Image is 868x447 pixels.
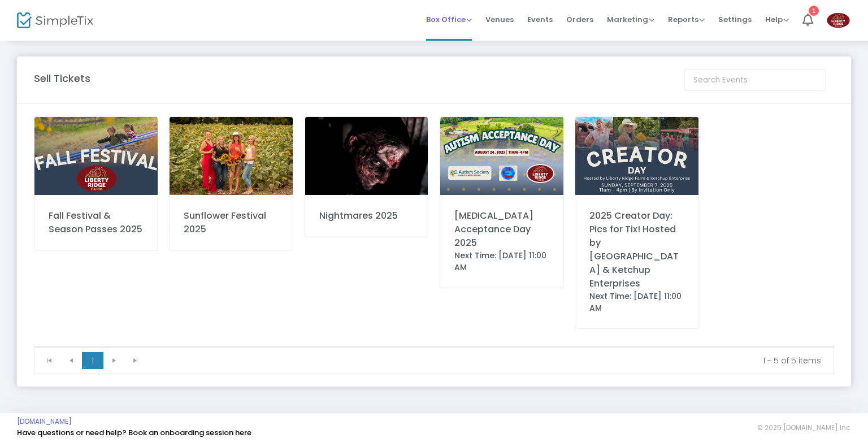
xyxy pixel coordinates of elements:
[34,71,90,86] m-panel-title: Sell Tickets
[684,69,826,91] input: Search Events
[319,209,414,223] div: Nightmares 2025
[440,117,563,195] img: AutismAcceptanceDayEventPhoto.png
[82,352,103,369] span: Page 1
[718,5,752,34] span: Settings
[765,14,789,25] span: Help
[49,209,144,236] div: Fall Festival & Season Passes 2025
[607,14,654,25] span: Marketing
[454,209,549,250] div: [MEDICAL_DATA] Acceptance Day 2025
[17,427,251,438] a: Have questions or need help? Book an onboarding session here
[305,117,428,195] img: 638751668994437748638623024444923515FarmersHauntedHouse.jpg
[170,117,293,195] img: 2023SunflowerFestival-023.jpg
[454,250,549,274] div: Next Time: [DATE] 11:00 AM
[589,209,684,290] div: 2025 Creator Day: Pics for Tix! Hosted by [GEOGRAPHIC_DATA] & Ketchup Enterprises
[589,290,684,314] div: Next Time: [DATE] 11:00 AM
[757,423,851,432] span: © 2025 [DOMAIN_NAME] Inc.
[184,209,279,236] div: Sunflower Festival 2025
[668,14,705,25] span: Reports
[17,417,72,426] a: [DOMAIN_NAME]
[34,346,834,347] div: Data table
[485,5,514,34] span: Venues
[527,5,553,34] span: Events
[566,5,593,34] span: Orders
[575,117,698,195] img: CommunityWeekend5.png
[426,14,472,25] span: Box Office
[154,355,821,366] kendo-pager-info: 1 - 5 of 5 items
[34,117,158,195] img: CommunityWeekend1.png
[809,6,819,16] div: 1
